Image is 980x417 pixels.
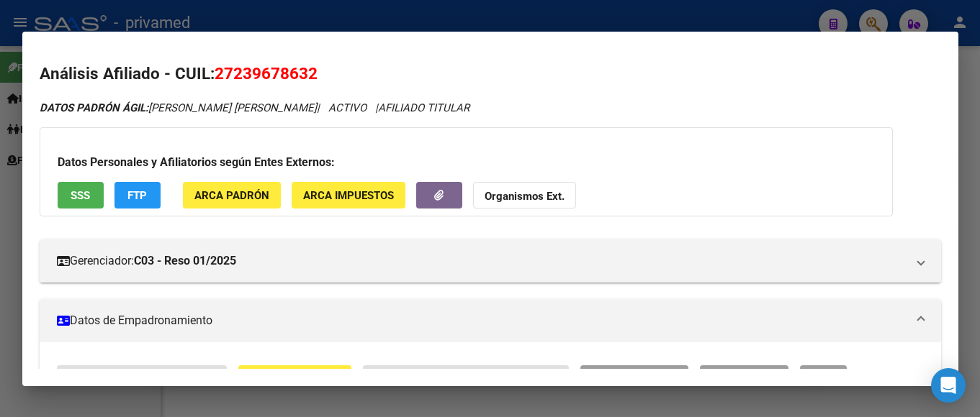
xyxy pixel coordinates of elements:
mat-panel-title: Gerenciador: [57,252,907,270]
strong: Organismos Ext. [485,190,565,203]
span: ARCA Padrón [194,189,269,202]
div: Open Intercom Messenger [931,368,966,403]
button: ARCA Padrón [183,182,281,208]
button: ABM [800,365,847,392]
span: 27239678632 [215,64,318,83]
button: Enviar Credencial Digital [57,365,227,392]
button: ARCA Impuestos [292,182,405,208]
button: FTP [114,182,161,208]
h3: Datos Personales y Afiliatorios según Entes Externos: [58,154,875,171]
button: Sin Certificado Discapacidad [363,365,569,392]
mat-expansion-panel-header: Datos de Empadronamiento [40,299,941,342]
strong: C03 - Reso 01/2025 [134,252,236,270]
mat-expansion-panel-header: Gerenciador:C03 - Reso 01/2025 [40,239,941,283]
span: AFILIADO TITULAR [378,101,469,114]
span: ARCA Impuestos [303,189,394,202]
strong: DATOS PADRÓN ÁGIL: [40,101,148,114]
button: Movimientos [238,365,351,392]
button: Organismos Ext. [473,182,576,208]
span: SSS [71,189,90,202]
h2: Análisis Afiliado - CUIL: [40,62,941,86]
button: Crear Familiar [580,365,688,392]
span: [PERSON_NAME] [PERSON_NAME] [40,101,317,114]
button: ABM Rápido [700,365,788,392]
i: | ACTIVO | [40,101,469,114]
mat-panel-title: Datos de Empadronamiento [57,312,907,329]
span: FTP [127,189,147,202]
button: SSS [58,182,104,208]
